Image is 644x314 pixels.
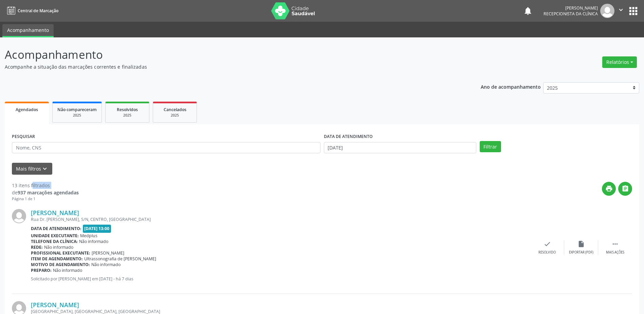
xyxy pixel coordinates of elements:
[324,132,373,142] label: DATA DE ATENDIMENTO
[577,240,585,248] i: insert_drive_file
[12,142,320,154] input: Nome, CNS
[31,226,81,231] b: Data de atendimento:
[110,113,144,118] div: 2025
[83,225,111,232] span: [DATE] 13:00
[5,46,449,63] p: Acompanhamento
[79,239,108,244] span: Não informado
[92,250,124,256] span: [PERSON_NAME]
[538,250,556,255] div: Resolvido
[324,142,476,154] input: Selecione um intervalo
[31,301,79,309] a: [PERSON_NAME]
[57,113,97,118] div: 2025
[31,216,530,222] div: Rua Dr. [PERSON_NAME], S/N, CENTRO, [GEOGRAPHIC_DATA]
[12,163,52,175] button: Mais filtroskeyboard_arrow_down
[5,63,449,70] p: Acompanhe a situação das marcações correntes e finalizadas
[12,182,79,189] div: 13 itens filtrados
[158,113,192,118] div: 2025
[12,189,79,196] div: de
[31,262,90,267] b: Motivo de agendamento:
[18,8,58,14] span: Central de Marcação
[602,182,616,196] button: print
[31,233,79,239] b: Unidade executante:
[18,189,79,196] strong: 937 marcações agendadas
[91,262,121,267] span: Não informado
[31,276,530,282] p: Solicitado por [PERSON_NAME] em [DATE] - há 7 dias
[80,233,97,239] span: Medplus
[31,209,79,216] a: [PERSON_NAME]
[618,182,632,196] button: 
[544,5,598,11] div: [PERSON_NAME]
[31,244,43,250] b: Rede:
[614,4,627,18] button: 
[2,24,54,37] a: Acompanhamento
[117,107,138,112] span: Resolvidos
[544,11,598,17] span: Recepcionista da clínica
[611,240,619,248] i: 
[31,250,90,256] b: Profissional executante:
[44,244,73,250] span: Não informado
[480,141,501,153] button: Filtrar
[5,5,58,16] a: Central de Marcação
[544,240,551,248] i: check
[12,209,26,223] img: img
[481,82,541,91] p: Ano de acompanhamento
[31,239,78,244] b: Telefone da clínica:
[606,250,624,255] div: Mais ações
[627,5,639,17] button: apps
[164,107,186,112] span: Cancelados
[57,107,97,112] span: Não compareceram
[617,6,625,14] i: 
[16,107,38,112] span: Agendados
[602,56,637,68] button: Relatórios
[53,267,82,273] span: Não informado
[84,256,156,262] span: Ultrassonografia de [PERSON_NAME]
[605,185,613,192] i: print
[12,132,35,142] label: PESQUISAR
[31,267,52,273] b: Preparo:
[600,4,614,18] img: img
[569,250,593,255] div: Exportar (PDF)
[31,256,83,262] b: Item de agendamento:
[622,185,629,192] i: 
[41,165,49,173] i: keyboard_arrow_down
[12,196,79,202] div: Página 1 de 1
[523,6,533,16] button: notifications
